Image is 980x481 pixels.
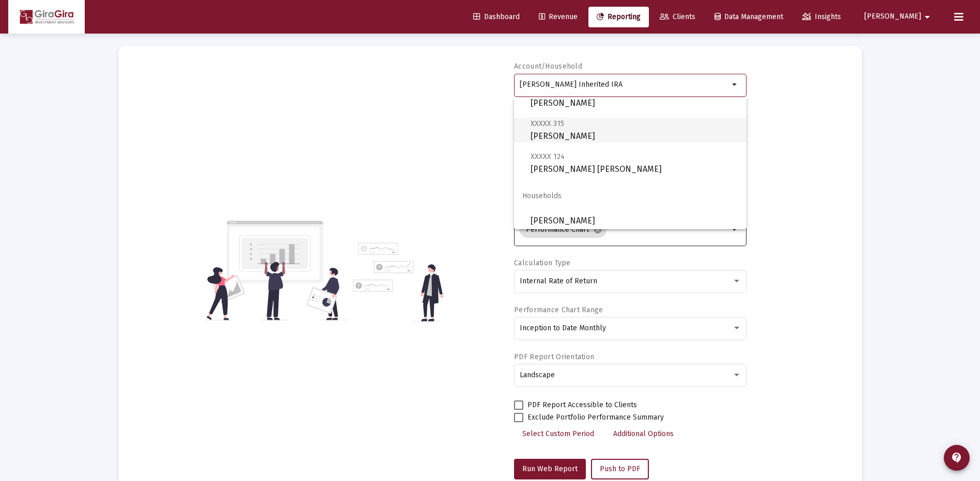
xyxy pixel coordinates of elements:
button: Run Web Report [514,459,586,479]
a: Data Management [706,7,791,27]
a: Insights [794,7,849,27]
mat-icon: contact_support [951,452,963,464]
mat-chip: Performance Chart [520,221,606,238]
span: Run Web Report [522,464,578,473]
label: Calculation Type [514,259,570,267]
span: Additional Options [613,429,674,438]
span: XXXXX 124 [531,152,565,161]
span: Revenue [539,12,578,21]
mat-icon: arrow_drop_down [921,7,934,27]
label: Account/Household [514,62,582,71]
span: [PERSON_NAME] [531,117,738,142]
span: PDF Report Accessible to Clients [527,399,637,411]
span: Exclude Portfolio Performance Summary [527,411,664,424]
span: XXXXX 315 [531,119,564,128]
label: Performance Chart Range [514,306,603,314]
a: Reporting [588,7,649,27]
span: Push to PDF [600,464,640,473]
span: Households [514,184,746,209]
input: Search or select an account or household [520,81,729,89]
mat-icon: cancel [593,225,602,234]
span: Landscape [520,371,555,379]
mat-icon: arrow_drop_down [729,223,741,236]
span: Dashboard [473,12,520,21]
span: Clients [660,12,695,21]
span: [PERSON_NAME] [531,209,738,233]
span: Inception to Date Monthly [520,324,606,332]
span: [PERSON_NAME] [531,84,738,109]
img: reporting-alt [353,243,443,322]
a: Revenue [531,7,586,27]
a: Clients [651,7,704,27]
label: PDF Report Orientation [514,352,594,361]
button: [PERSON_NAME] [852,6,946,27]
mat-icon: arrow_drop_down [729,78,741,91]
span: Reporting [597,12,641,21]
span: Insights [802,12,841,21]
img: Dashboard [16,7,77,27]
button: Push to PDF [591,459,649,479]
span: [PERSON_NAME] [864,12,921,21]
span: Data Management [714,12,783,21]
span: Select Custom Period [522,429,594,438]
span: Internal Rate of Return [520,277,597,285]
mat-chip-list: Selection [520,219,729,240]
span: [PERSON_NAME] [PERSON_NAME] [531,150,738,175]
img: reporting [205,219,347,322]
a: Dashboard [465,7,528,27]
